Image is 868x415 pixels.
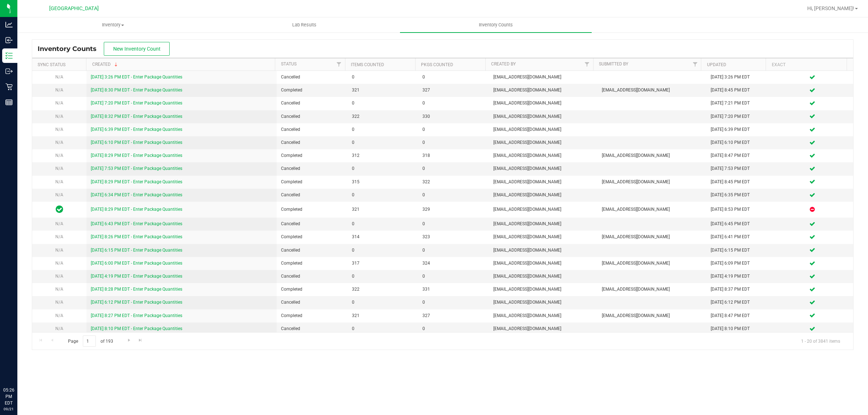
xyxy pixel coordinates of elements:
div: [DATE] 6:45 PM EDT [711,221,767,227]
a: Items Counted [351,62,384,67]
a: [DATE] 7:53 PM EDT - Enter Package Quantities [91,166,182,171]
p: 05:26 PM EDT [3,387,14,406]
div: [DATE] 6:41 PM EDT [711,234,767,240]
span: [EMAIL_ADDRESS][DOMAIN_NAME] [602,87,702,94]
span: 0 [352,165,414,172]
span: Completed [281,312,343,319]
a: [DATE] 8:10 PM EDT - Enter Package Quantities [91,326,182,331]
span: 323 [422,234,484,240]
span: [EMAIL_ADDRESS][DOMAIN_NAME] [493,139,593,146]
span: Cancelled [281,139,343,146]
div: [DATE] 7:21 PM EDT [711,100,767,107]
span: N/A [55,140,63,145]
span: [EMAIL_ADDRESS][DOMAIN_NAME] [493,221,593,227]
span: [EMAIL_ADDRESS][DOMAIN_NAME] [493,192,593,198]
span: 0 [352,139,414,146]
span: 0 [422,165,484,172]
span: Completed [281,152,343,159]
a: [DATE] 8:26 PM EDT - Enter Package Quantities [91,234,182,239]
a: [DATE] 6:15 PM EDT - Enter Package Quantities [91,248,182,253]
span: Cancelled [281,299,343,306]
div: [DATE] 7:20 PM EDT [711,113,767,120]
div: [DATE] 8:45 PM EDT [711,87,767,94]
a: [DATE] 6:43 PM EDT - Enter Package Quantities [91,221,182,226]
span: [EMAIL_ADDRESS][DOMAIN_NAME] [602,234,702,240]
span: Cancelled [281,100,343,107]
a: [DATE] 6:34 PM EDT - Enter Package Quantities [91,192,182,197]
span: N/A [55,74,63,80]
a: [DATE] 6:00 PM EDT - Enter Package Quantities [91,261,182,266]
span: N/A [55,179,63,184]
span: 0 [422,100,484,107]
span: 0 [352,221,414,227]
a: [DATE] 6:10 PM EDT - Enter Package Quantities [91,140,182,145]
span: 0 [352,126,414,133]
span: 321 [352,206,414,213]
a: Go to the next page [124,335,134,345]
input: 1 [83,335,96,347]
span: 322 [352,286,414,293]
span: [EMAIL_ADDRESS][DOMAIN_NAME] [493,179,593,185]
span: [GEOGRAPHIC_DATA] [49,5,99,12]
span: In Sync [56,204,63,214]
span: Cancelled [281,113,343,120]
span: Inventory Counts [469,22,523,28]
span: 1 - 20 of 3841 items [795,335,846,346]
span: [EMAIL_ADDRESS][DOMAIN_NAME] [493,126,593,133]
span: Cancelled [281,192,343,198]
iframe: Resource center [7,357,29,379]
a: Filter [333,58,345,70]
span: 312 [352,152,414,159]
span: Completed [281,179,343,185]
a: [DATE] 6:39 PM EDT - Enter Package Quantities [91,127,182,132]
span: N/A [55,261,63,266]
a: [DATE] 3:26 PM EDT - Enter Package Quantities [91,74,182,80]
p: 09/21 [3,406,14,412]
span: [EMAIL_ADDRESS][DOMAIN_NAME] [493,286,593,293]
div: [DATE] 6:15 PM EDT [711,247,767,254]
a: [DATE] 4:19 PM EDT - Enter Package Quantities [91,274,182,279]
span: 327 [422,87,484,94]
div: [DATE] 8:37 PM EDT [711,286,767,293]
span: Cancelled [281,126,343,133]
span: [EMAIL_ADDRESS][DOMAIN_NAME] [493,247,593,254]
span: 0 [422,74,484,81]
span: 0 [352,325,414,332]
span: 0 [352,192,414,198]
div: [DATE] 8:47 PM EDT [711,312,767,319]
a: Sync Status [38,62,65,67]
span: [EMAIL_ADDRESS][DOMAIN_NAME] [493,113,593,120]
span: 0 [422,299,484,306]
span: [EMAIL_ADDRESS][DOMAIN_NAME] [493,299,593,306]
span: Completed [281,87,343,94]
div: [DATE] 6:10 PM EDT [711,139,767,146]
span: Inventory [18,22,208,28]
span: 322 [422,179,484,185]
a: [DATE] 6:12 PM EDT - Enter Package Quantities [91,300,182,305]
span: Lab Results [282,22,326,28]
a: Status [281,61,297,67]
span: [EMAIL_ADDRESS][DOMAIN_NAME] [602,206,702,213]
span: [EMAIL_ADDRESS][DOMAIN_NAME] [493,273,593,280]
span: 0 [352,273,414,280]
span: [EMAIL_ADDRESS][DOMAIN_NAME] [493,100,593,107]
span: Completed [281,234,343,240]
div: [DATE] 6:12 PM EDT [711,299,767,306]
span: 321 [352,312,414,319]
span: N/A [55,300,63,305]
span: [EMAIL_ADDRESS][DOMAIN_NAME] [602,312,702,319]
div: [DATE] 8:47 PM EDT [711,152,767,159]
span: [EMAIL_ADDRESS][DOMAIN_NAME] [493,312,593,319]
div: [DATE] 6:09 PM EDT [711,260,767,267]
a: Inventory Counts [400,17,591,33]
span: Completed [281,286,343,293]
a: Created By [491,61,516,67]
span: Cancelled [281,165,343,172]
span: Cancelled [281,74,343,81]
div: [DATE] 6:39 PM EDT [711,126,767,133]
span: N/A [55,326,63,331]
span: [EMAIL_ADDRESS][DOMAIN_NAME] [493,87,593,94]
button: New Inventory Count [104,42,170,56]
span: Hi, [PERSON_NAME]! [807,5,854,11]
span: 317 [352,260,414,267]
